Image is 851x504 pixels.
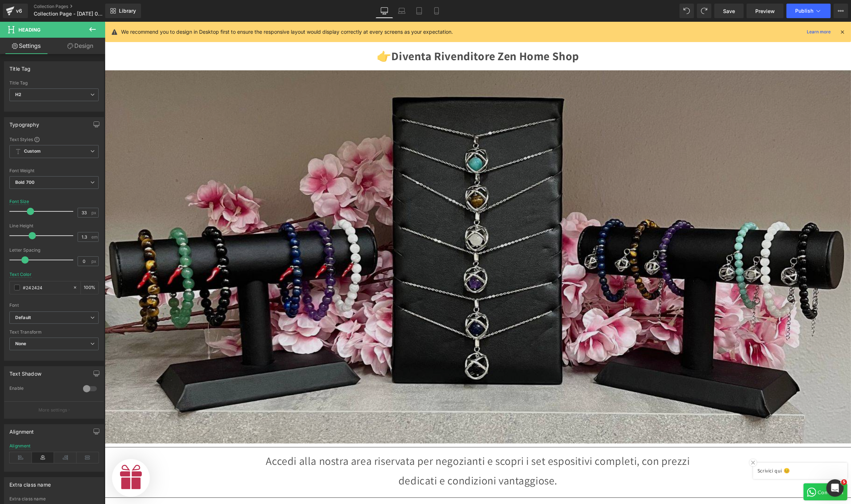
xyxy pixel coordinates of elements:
button: Redo [697,4,711,18]
a: Learn more [804,28,834,36]
div: Enable [9,385,76,393]
div: Extra class name [9,496,99,501]
input: Color [23,284,69,292]
p: More settings [38,407,67,413]
div: Text Transform [9,330,99,335]
b: Custom [24,148,41,154]
span: 5 [841,479,847,485]
a: Mobile [428,4,445,18]
div: Extra class name [9,478,51,488]
span: Library [119,8,136,14]
p: We recommend you to design in Desktop first to ensure the responsive layout would display correct... [121,28,453,36]
div: Alignment [9,425,34,435]
div: Title Tag [9,80,99,86]
button: More [834,4,848,18]
div: Font [9,303,99,308]
div: Line Height [9,223,99,228]
span: px [91,210,98,215]
div: Text Shadow [9,367,41,377]
span: em [91,235,98,239]
button: More settings [4,401,104,418]
div: Contattaci [713,466,739,475]
div: Typography [9,117,39,128]
img: cancel_button_final.png [645,437,652,445]
div: Title Tag [9,62,31,72]
p: Scrivici qui 😊 [653,445,738,453]
div: Text Color [9,272,32,277]
span: Preview [755,7,775,15]
a: Desktop [376,4,393,18]
button: Publish [786,4,831,18]
button: Undo [679,4,694,18]
span: Publish [795,8,813,14]
div: Letter Spacing [9,248,99,253]
strong: Diventa Rivenditore Zen Home Shop [286,26,474,42]
span: Heading [18,27,41,33]
div: Alignment [9,443,31,449]
div: Font Size [9,199,29,204]
i: Default [15,315,31,321]
b: None [15,341,26,346]
span: px [91,259,98,264]
a: Tablet [410,4,428,18]
div: Font Weight [9,168,99,173]
a: Preview [747,4,784,18]
p: Accedi alla nostra area riservata per negozianti e scopri i set espositivi completi, con prezzi d... [161,429,585,468]
div: Text Styles [9,136,99,142]
a: New Library [105,4,141,18]
div: v6 [15,6,24,16]
iframe: Intercom live chat [826,479,844,497]
a: Design [54,38,107,54]
b: Bold 700 [15,179,34,185]
a: v6 [3,4,28,18]
b: H2 [15,92,21,97]
span: Save [723,7,735,15]
a: Laptop [393,4,410,18]
div: % [81,281,98,294]
a: Collection Pages [34,4,117,9]
span: Collection Page - [DATE] 08:30:13 [34,11,103,17]
p: 👉 [161,24,585,45]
